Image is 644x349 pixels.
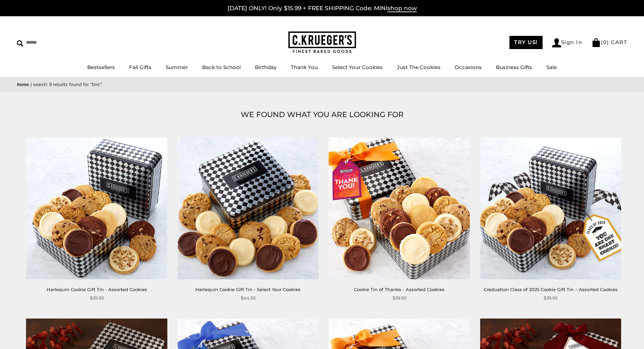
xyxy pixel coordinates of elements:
input: Search [17,37,97,48]
a: Thank You [291,64,318,70]
a: Harlequin Cookie Gift Tin - Assorted Cookies [47,287,147,292]
img: Account [552,38,561,47]
h1: WE FOUND WHAT YOU ARE LOOKING FOR [27,109,617,121]
a: Graduation Class of 2025 Cookie Gift Tin – Assorted Cookies [484,287,618,292]
a: Sale [546,64,557,70]
img: Graduation Class of 2025 Cookie Gift Tin – Assorted Cookies [480,138,621,279]
a: Business Gifts [496,64,532,70]
a: Just The Cookies [397,64,440,70]
a: Home [17,81,29,88]
img: Bag [592,38,601,47]
a: Fall Gifts [129,64,151,70]
nav: breadcrumbs [17,81,627,88]
a: Birthday [255,64,277,70]
a: Cookie Tin of Thanks - Assorted Cookies [354,287,445,292]
a: Sign In [552,38,582,47]
span: shop now [387,5,417,12]
a: (0) CART [592,39,627,45]
img: Cookie Tin of Thanks - Assorted Cookies [329,138,470,279]
a: [DATE] ONLY! Only $15.99 + FREE SHIPPING Code: MINIshop now [228,5,417,12]
span: $39.95 [90,295,104,302]
span: Search: 9 results found for "Tins" [33,81,101,88]
img: C.KRUEGER'S [288,31,356,53]
span: 0 [603,39,607,45]
img: Harlequin Cookie Gift Tin - Select Your Cookies [177,138,318,279]
img: Harlequin Cookie Gift Tin - Assorted Cookies [26,138,167,279]
span: $39.95 [392,295,406,302]
a: Back to School [202,64,241,70]
span: $44.95 [241,295,256,302]
a: Summer [166,64,188,70]
a: TRY US! [509,36,543,49]
a: Bestsellers [87,64,115,70]
span: $39.95 [544,295,557,302]
img: Search [17,40,23,47]
a: Select Your Cookies [332,64,383,70]
a: Harlequin Cookie Gift Tin - Select Your Cookies [195,287,301,292]
span: | [30,81,32,88]
a: Occasions [455,64,482,70]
